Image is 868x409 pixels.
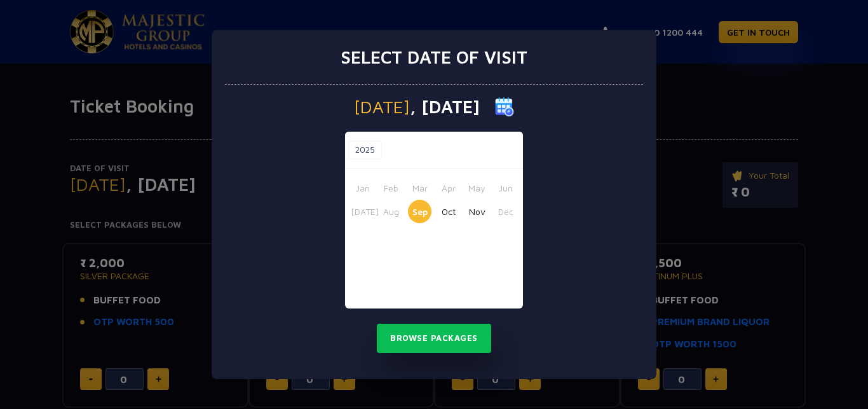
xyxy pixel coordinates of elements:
[354,98,410,116] span: [DATE]
[351,176,374,200] button: Jan
[495,97,514,116] img: calender icon
[408,176,431,200] button: Mar
[494,176,517,200] button: Jun
[377,324,491,353] button: Browse Packages
[465,200,489,223] button: Nov
[437,176,460,200] button: Apr
[494,200,517,223] button: Dec
[379,176,403,200] button: Feb
[465,176,489,200] button: May
[351,200,374,223] button: [DATE]
[410,98,480,116] span: , [DATE]
[341,46,527,68] h3: Select date of visit
[408,200,431,223] button: Sep
[348,141,382,160] button: 2025
[437,200,460,223] button: Oct
[379,200,403,223] button: Aug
